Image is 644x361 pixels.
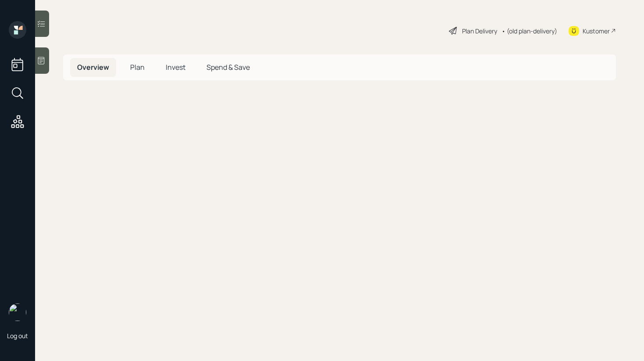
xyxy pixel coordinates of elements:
[462,26,497,36] div: Plan Delivery
[583,26,610,36] div: Kustomer
[166,62,185,72] span: Invest
[77,62,109,72] span: Overview
[130,62,145,72] span: Plan
[7,332,28,340] div: Log out
[206,62,250,72] span: Spend & Save
[9,303,26,321] img: retirable_logo.png
[502,26,557,36] div: • (old plan-delivery)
